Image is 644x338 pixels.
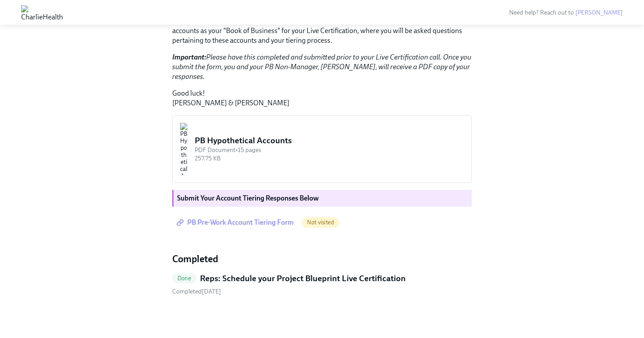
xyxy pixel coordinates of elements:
[195,154,464,163] div: 257.75 KB
[178,218,294,227] span: PB Pre-Work Account Tiering Form
[302,219,339,226] span: Not visited
[172,273,472,296] a: DoneReps: Schedule your Project Blueprint Live Certification Completed[DATE]
[172,7,465,25] strong: tier the attached hypothetical accounts based on your current market/territory designation.
[172,275,196,282] span: Done
[177,194,319,202] strong: Submit Your Account Tiering Responses Below
[200,273,406,284] h5: Reps: Schedule your Project Blueprint Live Certification
[180,123,188,175] img: PB Hypothetical Accounts
[195,146,464,154] div: PDF Document • 15 pages
[172,288,221,295] span: Tuesday, September 2nd 2025, 12:14 pm
[172,7,472,45] p: In preparation for your Project Blueprint Live Certification, please take the time to Treat these...
[21,5,63,19] img: CharlieHealth
[172,253,472,266] h4: Completed
[509,9,623,16] span: Need help? Reach out to
[172,89,472,108] p: Good luck! [PERSON_NAME] & [PERSON_NAME]
[172,53,206,61] strong: Important:
[172,115,472,183] button: PB Hypothetical AccountsPDF Document•15 pages257.75 KB
[195,135,464,146] div: PB Hypothetical Accounts
[172,53,471,81] em: Please have this completed and submitted prior to your Live Certification call. Once you submit t...
[172,214,300,231] a: PB Pre-Work Account Tiering Form
[575,9,623,16] a: [PERSON_NAME]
